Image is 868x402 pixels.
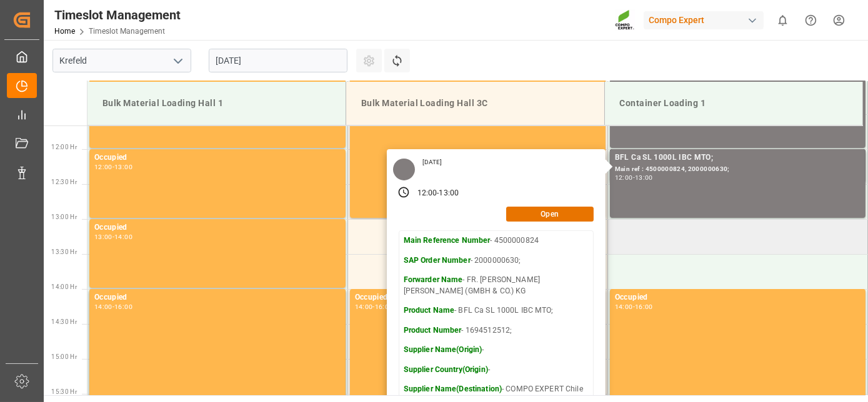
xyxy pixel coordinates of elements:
[635,304,653,310] div: 16:00
[404,385,502,393] strong: Supplier Name(Destination)
[355,304,373,310] div: 14:00
[615,164,861,175] div: Main ref : 4500000824, 2000000630;
[404,306,455,315] strong: Product Name
[112,304,114,310] div: -
[404,255,589,267] p: - 2000000630;
[404,256,471,265] strong: SAP Order Number
[51,388,77,395] span: 15:30 Hr
[375,304,393,310] div: 16:00
[404,365,488,374] strong: Supplier Country(Origin)
[54,27,75,36] a: Home
[51,144,77,150] span: 12:00 Hr
[404,326,462,335] strong: Product Number
[168,51,187,71] button: open menu
[437,188,439,199] div: -
[372,304,374,310] div: -
[54,6,181,24] div: Timeslot Management
[615,9,635,31] img: Screenshot%202023-09-29%20at%2010.02.21.png_1712312052.png
[51,353,77,360] span: 15:00 Hr
[633,304,635,310] div: -
[114,304,132,310] div: 16:00
[615,304,633,310] div: 14:00
[94,222,341,234] div: Occupied
[94,304,112,310] div: 14:00
[97,92,336,115] div: Bulk Material Loading Hall 1
[112,164,114,170] div: -
[51,318,77,325] span: 14:30 Hr
[644,8,769,32] button: Compo Expert
[51,248,77,255] span: 13:30 Hr
[404,305,589,316] p: - BFL Ca SL 1000L IBC MTO;
[51,283,77,290] span: 14:00 Hr
[112,234,114,240] div: -
[797,6,825,34] button: Help Center
[633,175,635,180] div: -
[644,11,764,29] div: Compo Expert
[635,175,653,180] div: 13:00
[417,188,437,199] div: 12:00
[615,152,861,164] div: BFL Ca SL 1000L IBC MTO;
[404,345,482,354] strong: Supplier Name(Origin)
[769,6,797,34] button: show 0 new notifications
[94,292,341,304] div: Occupied
[615,292,861,304] div: Occupied
[355,292,601,304] div: Occupied
[114,164,132,170] div: 13:00
[615,92,853,115] div: Container Loading 1
[94,152,341,164] div: Occupied
[94,164,112,170] div: 12:00
[209,49,347,72] input: DD.MM.YYYY
[404,235,589,247] p: - 4500000824
[356,92,594,115] div: Bulk Material Loading Hall 3C
[94,234,112,240] div: 13:00
[439,188,459,199] div: 13:00
[404,325,589,336] p: - 1694512512;
[114,234,132,240] div: 14:00
[506,207,594,222] button: Open
[51,179,77,185] span: 12:30 Hr
[52,49,191,72] input: Type to search/select
[404,275,463,284] strong: Forwarder Name
[404,275,589,297] p: - FR. [PERSON_NAME] [PERSON_NAME] (GMBH & CO.) KG
[615,175,633,180] div: 12:00
[51,213,77,220] span: 13:00 Hr
[404,365,589,376] p: -
[418,158,447,167] div: [DATE]
[404,236,491,245] strong: Main Reference Number
[404,345,589,356] p: -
